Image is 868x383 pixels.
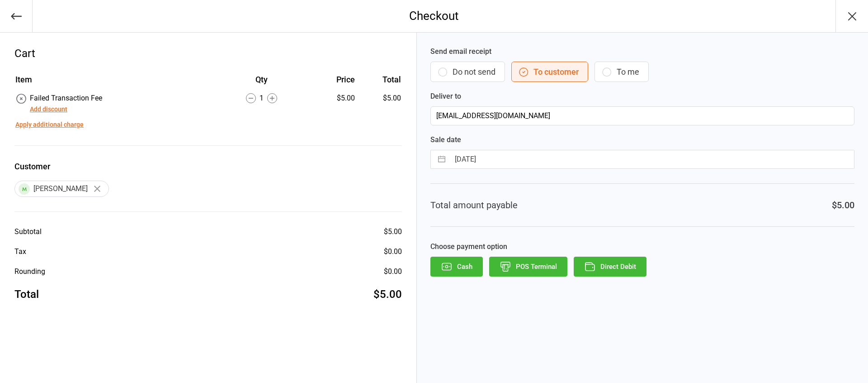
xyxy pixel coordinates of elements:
button: POS Terminal [489,257,567,277]
div: Total [14,286,39,302]
div: Rounding [14,266,45,277]
div: $0.00 [384,246,402,257]
div: Total amount payable [430,198,518,212]
td: $5.00 [359,93,401,115]
span: Failed Transaction Fee [30,94,102,102]
div: [PERSON_NAME] [14,181,109,197]
div: Cart [14,45,402,62]
label: Customer [14,160,402,172]
button: Add discount [30,105,67,114]
button: To me [594,62,649,82]
label: Deliver to [430,91,854,102]
button: Direct Debit [574,257,646,277]
div: $5.00 [832,198,854,212]
div: Subtotal [14,226,42,237]
div: Tax [14,246,26,257]
th: Item [15,73,214,92]
th: Total [359,73,401,92]
button: Do not send [430,62,505,82]
div: $5.00 [384,226,402,237]
div: $5.00 [309,93,355,104]
div: 1 [215,93,308,104]
div: $0.00 [384,266,402,277]
label: Sale date [430,134,854,145]
button: Apply additional charge [15,120,84,129]
div: Price [309,73,355,86]
th: Qty [215,73,308,92]
button: To customer [511,62,588,82]
div: $5.00 [373,286,402,302]
label: Choose payment option [430,241,854,252]
input: Customer Email [430,106,854,125]
label: Send email receipt [430,46,854,57]
button: Cash [430,257,483,277]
